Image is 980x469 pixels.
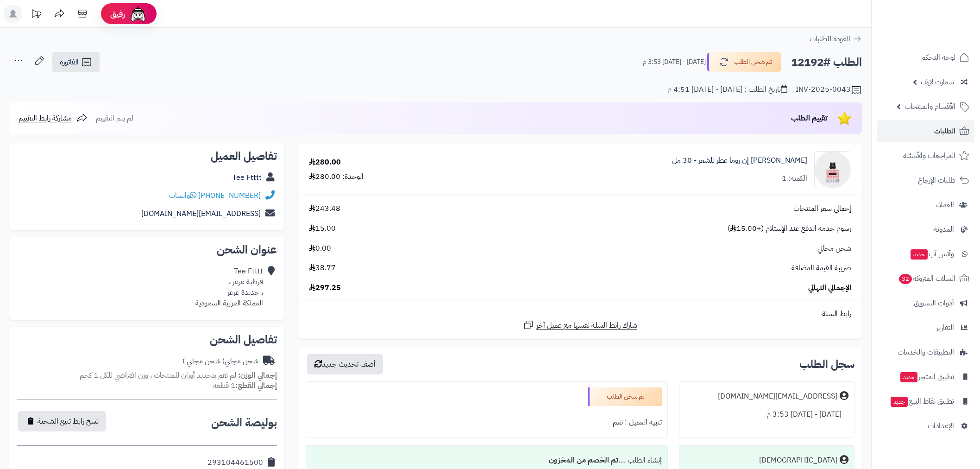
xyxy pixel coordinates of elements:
strong: إجمالي الوزن: [238,370,277,381]
img: ai-face.png [129,5,147,23]
div: INV-2025-0043 [796,84,862,95]
span: نسخ رابط تتبع الشحنة [38,416,99,427]
div: تنبيه العميل : نعم [312,413,662,431]
span: 38.77 [309,263,336,273]
span: سمارت لايف [921,76,954,89]
img: 3614273260084-valentino-valentino-valentino-donna-born-in-roma-_w_-perfumed-hair-mist-30-ml-1-90x... [815,151,851,188]
span: العودة للطلبات [810,33,850,44]
span: ( شحن مجاني ) [182,355,225,367]
div: [DATE] - [DATE] 3:53 م [685,406,848,424]
a: وآتس آبجديد [877,243,974,265]
div: تم شحن الطلب [588,387,662,406]
div: Tee Ftttt قرطبة عرعر ، ، جديدة عرعر المملكة العربية السعودية [195,266,263,308]
span: تطبيق المتجر [899,370,954,383]
span: إجمالي سعر المنتجات [793,203,851,214]
span: 243.48 [309,203,340,214]
span: مشاركة رابط التقييم [19,113,72,124]
button: أضف تحديث جديد [307,354,383,374]
span: شارك رابط السلة نفسها مع عميل آخر [536,320,637,331]
a: [PHONE_NUMBER] [198,190,261,201]
span: رفيق [110,8,125,19]
a: أدوات التسويق [877,292,974,314]
a: Tee Ftttt [232,172,262,183]
span: لم يتم التقييم [96,113,133,124]
span: التطبيقات والخدمات [898,346,954,359]
div: الكمية: 1 [782,173,807,184]
a: [PERSON_NAME] إن روما عطر للشعر - 30 مل [672,155,807,166]
a: الفاتورة [52,52,100,72]
span: ضريبة القيمة المضافة [792,263,851,273]
a: السلات المتروكة32 [877,267,974,290]
span: التقارير [936,321,954,334]
a: طلبات الإرجاع [877,169,974,191]
b: تم الخصم من المخزون [549,455,618,466]
a: العملاء [877,194,974,216]
a: التقارير [877,317,974,339]
span: شحن مجاني [817,243,851,254]
span: 0.00 [309,243,331,254]
div: رابط السلة [302,309,858,319]
span: 32 [898,273,912,284]
img: logo-2.png [917,18,971,37]
a: شارك رابط السلة نفسها مع عميل آخر [523,319,637,331]
span: وآتس آب [910,247,954,260]
div: 280.00 [309,157,341,168]
div: الوحدة: 280.00 [309,171,364,182]
span: لوحة التحكم [921,51,955,64]
a: [EMAIL_ADDRESS][DOMAIN_NAME] [141,208,261,219]
span: تطبيق نقاط البيع [890,395,954,408]
a: المدونة [877,218,974,241]
span: تقييم الطلب [791,113,828,124]
a: المراجعات والأسئلة [877,145,974,167]
a: لوحة التحكم [877,46,974,69]
span: الأقسام والمنتجات [905,100,955,113]
span: الفاتورة [60,57,79,68]
span: الطلبات [934,125,955,138]
span: الإجمالي النهائي [808,283,851,293]
span: جديد [900,372,917,382]
a: الطلبات [877,120,974,142]
a: الإعدادات [877,415,974,437]
a: التطبيقات والخدمات [877,341,974,363]
h2: تفاصيل الشحن [17,334,277,345]
a: واتساب [169,190,196,201]
div: [DEMOGRAPHIC_DATA] [759,455,837,466]
span: جديد [891,397,908,407]
span: جديد [911,249,928,260]
a: مشاركة رابط التقييم [19,113,88,124]
span: السلات المتروكة [898,272,955,285]
h2: تفاصيل العميل [17,151,277,162]
span: رسوم خدمة الدفع عند الإستلام (+15.00 ) [728,223,851,234]
div: تاريخ الطلب : [DATE] - [DATE] 4:51 م [667,84,787,95]
span: العملاء [936,198,954,211]
span: المدونة [934,223,954,236]
button: تم شحن الطلب [707,52,781,72]
span: 15.00 [309,223,336,234]
a: تحديثات المنصة [25,5,48,25]
h2: عنوان الشحن [17,244,277,255]
div: 293104461500 [207,457,263,468]
button: نسخ رابط تتبع الشحنة [18,411,106,431]
small: 1 قطعة [213,380,277,391]
span: أدوات التسويق [914,297,954,310]
a: تطبيق المتجرجديد [877,366,974,388]
a: العودة للطلبات [810,33,862,44]
span: لم تقم بتحديد أوزان للمنتجات ، وزن افتراضي للكل 1 كجم [80,370,236,381]
a: تطبيق نقاط البيعجديد [877,390,974,412]
strong: إجمالي القطع: [235,380,277,391]
small: [DATE] - [DATE] 3:53 م [643,57,706,67]
span: 297.25 [309,283,341,293]
span: المراجعات والأسئلة [903,149,955,162]
h2: بوليصة الشحن [211,417,277,428]
h3: سجل الطلب [799,359,854,370]
span: الإعدادات [928,419,954,432]
div: شحن مجاني [182,356,258,367]
h2: الطلب #12192 [791,53,862,72]
span: طلبات الإرجاع [918,174,955,187]
div: [EMAIL_ADDRESS][DOMAIN_NAME] [718,391,837,402]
